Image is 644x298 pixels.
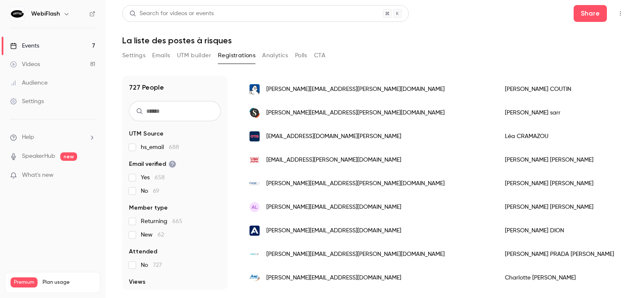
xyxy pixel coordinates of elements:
[155,175,165,181] span: 658
[31,10,60,18] h6: WebiFlash
[262,49,288,62] button: Analytics
[10,42,39,50] div: Events
[169,144,179,150] span: 688
[266,250,445,259] span: [PERSON_NAME][EMAIL_ADDRESS][PERSON_NAME][DOMAIN_NAME]
[129,204,168,212] span: Member type
[60,152,77,161] span: new
[266,179,445,188] span: [PERSON_NAME][EMAIL_ADDRESS][PERSON_NAME][DOMAIN_NAME]
[266,274,401,282] span: [PERSON_NAME][EMAIL_ADDRESS][DOMAIN_NAME]
[496,219,628,242] div: [PERSON_NAME] DION
[22,171,54,180] span: What's new
[141,143,179,152] span: hs_email
[250,108,260,118] img: sayens.fr
[122,35,627,45] h1: La liste des postes à risques
[266,132,401,141] span: [EMAIL_ADDRESS][DOMAIN_NAME][PERSON_NAME]
[252,203,258,211] span: AL
[496,148,628,172] div: [PERSON_NAME] [PERSON_NAME]
[314,49,325,62] button: CTA
[266,203,401,212] span: [PERSON_NAME][EMAIL_ADDRESS][DOMAIN_NAME]
[11,7,24,21] img: WebiFlash
[266,109,445,117] span: [PERSON_NAME][EMAIL_ADDRESS][PERSON_NAME][DOMAIN_NAME]
[266,85,445,94] span: [PERSON_NAME][EMAIL_ADDRESS][PERSON_NAME][DOMAIN_NAME]
[496,242,628,266] div: [PERSON_NAME] PRADA [PERSON_NAME]
[266,226,401,235] span: [PERSON_NAME][EMAIL_ADDRESS][DOMAIN_NAME]
[129,130,164,138] span: UTM Source
[496,101,628,125] div: [PERSON_NAME] sarr
[158,232,164,238] span: 62
[250,155,260,165] img: lemans.fr
[129,278,145,286] span: Views
[43,279,95,286] span: Plan usage
[496,172,628,195] div: [PERSON_NAME] [PERSON_NAME]
[250,226,260,236] img: airbus.com
[152,49,170,62] button: Emails
[10,133,95,142] li: help-dropdown-opener
[496,195,628,219] div: [PERSON_NAME] [PERSON_NAME]
[10,97,44,106] div: Settings
[141,217,182,226] span: Returning
[153,262,162,268] span: 727
[295,49,307,62] button: Polls
[496,266,628,290] div: Charlotte [PERSON_NAME]
[177,49,211,62] button: UTM builder
[22,133,34,142] span: Help
[496,77,628,101] div: [PERSON_NAME] COUTIN
[129,160,176,168] span: Email verified
[141,231,164,239] span: New
[141,261,162,269] span: No
[574,5,607,22] button: Share
[129,9,214,18] div: Search for videos or events
[250,84,260,94] img: michelin.com
[129,82,164,93] h1: 727 People
[10,79,48,87] div: Audience
[250,131,260,141] img: fr.otis.com
[250,273,260,283] img: ami-sante.fr
[11,277,38,287] span: Premium
[129,247,157,256] span: Attended
[122,49,145,62] button: Settings
[172,218,182,224] span: 665
[496,125,628,148] div: Léa CRAMAZOU
[153,188,159,194] span: 69
[250,178,260,189] img: carsat-pl.fr
[10,60,40,69] div: Videos
[141,173,165,182] span: Yes
[218,49,255,62] button: Registrations
[266,156,401,165] span: [EMAIL_ADDRESS][PERSON_NAME][DOMAIN_NAME]
[250,249,260,259] img: keolis.com
[22,152,55,161] a: SpeakerHub
[85,172,95,179] iframe: Noticeable Trigger
[141,187,159,195] span: No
